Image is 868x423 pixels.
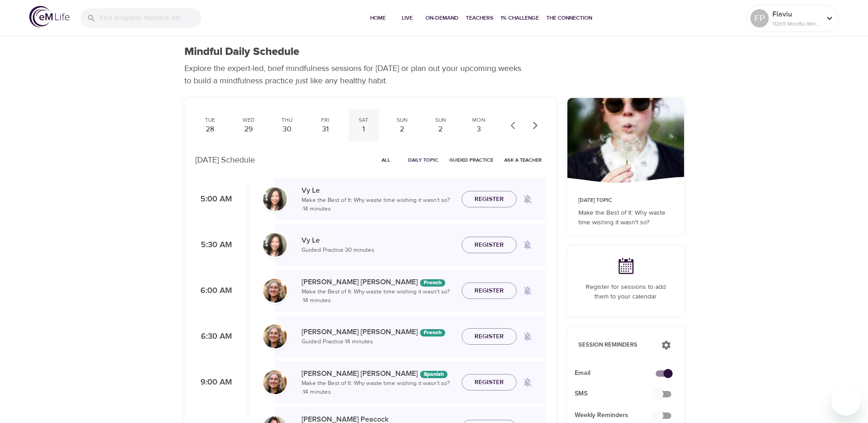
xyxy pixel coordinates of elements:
img: vy-profile-good-3.jpg [263,233,287,257]
p: 9:00 AM [195,376,232,389]
span: On-Demand [426,13,458,23]
span: Live [396,13,418,23]
div: The episodes in this programs will be in French [420,279,445,287]
p: 6:00 AM [195,285,232,297]
div: Thu [275,116,298,124]
div: Sun [391,116,414,124]
span: Remind me when a class goes live every Monday at 5:00 AM [517,188,539,210]
p: [DATE] Schedule [195,154,255,166]
button: Register [462,374,517,391]
div: 3 [468,124,491,135]
img: Maria%20Alonso%20Martinez.png [263,370,287,394]
img: vy-profile-good-3.jpg [263,187,287,211]
div: 1 [352,124,375,135]
p: [PERSON_NAME] [PERSON_NAME] [302,326,454,337]
p: 5:00 AM [195,193,232,206]
span: Daily Topic [408,156,438,164]
p: Guided Practice · 14 minutes [302,337,454,347]
button: Ask a Teacher [501,153,545,167]
p: 5:30 AM [195,239,232,251]
button: Register [462,282,517,299]
p: Make the Best of It: Why waste time wishing it wasn't so? · 14 minutes [302,379,454,397]
p: Make the Best of It: Why waste time wishing it wasn't so? · 14 minutes [302,287,454,305]
p: Explore the expert-led, brief mindfulness sessions for [DATE] or plan out your upcoming weeks to ... [184,62,528,87]
span: Remind me when a class goes live every Monday at 6:30 AM [517,325,539,347]
button: Daily Topic [404,153,442,167]
p: Vy Le [302,235,454,246]
div: The episodes in this programs will be in French [420,329,445,336]
p: 11265 Mindful Minutes [772,20,821,28]
span: Remind me when a class goes live every Monday at 6:00 AM [517,280,539,302]
p: [DATE] Topic [578,196,673,205]
span: Register [474,377,504,388]
span: All [375,156,397,164]
div: The episodes in this programs will be in Spanish [420,371,447,378]
span: Ask a Teacher [504,156,542,164]
iframe: Button to launch messaging window [831,386,861,416]
div: 2 [391,124,414,135]
p: Guided Practice · 30 minutes [302,246,454,255]
button: Register [462,328,517,345]
div: 30 [275,124,298,135]
p: Make the Best of It: Why waste time wishing it wasn't so? [578,208,673,228]
span: SMS [575,389,662,399]
span: Email [575,369,662,378]
input: Find programs, teachers, etc... [100,8,201,28]
div: Sat [352,116,375,124]
span: Remind me when a class goes live every Monday at 5:30 AM [517,234,539,256]
span: Register [474,331,504,342]
button: All [372,153,401,167]
p: [PERSON_NAME] [PERSON_NAME] [302,277,454,287]
div: Fri [314,116,337,124]
div: 31 [314,124,337,135]
div: 29 [237,124,260,135]
span: Guided Practice [449,156,493,164]
div: FP [750,9,769,27]
img: logo [29,6,70,27]
p: Vy Le [302,185,454,196]
button: Register [462,237,517,254]
span: Register [474,285,504,297]
p: Make the Best of It: Why waste time wishing it wasn't so? · 14 minutes [302,196,454,214]
p: [PERSON_NAME] [PERSON_NAME] [302,368,454,379]
span: Register [474,239,504,251]
span: Register [474,194,504,205]
div: Wed [237,116,260,124]
span: The Connection [546,13,592,23]
span: Weekly Reminders [575,411,662,420]
button: Register [462,191,517,208]
span: 1% Challenge [501,13,539,23]
span: Home [367,13,389,23]
div: Mon [468,116,491,124]
h1: Mindful Daily Schedule [184,45,299,59]
span: Teachers [466,13,493,23]
div: 28 [199,124,222,135]
div: Sun [429,116,452,124]
div: 2 [429,124,452,135]
p: Flaviu [772,9,821,20]
p: 6:30 AM [195,331,232,343]
img: Maria%20Alonso%20Martinez.png [263,325,287,348]
p: Register for sessions to add them to your calendar [578,282,673,302]
p: Session Reminders [578,341,652,350]
div: Tue [199,116,222,124]
span: Remind me when a class goes live every Monday at 9:00 AM [517,371,539,393]
img: Maria%20Alonso%20Martinez.png [263,279,287,303]
button: Guided Practice [446,153,497,167]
